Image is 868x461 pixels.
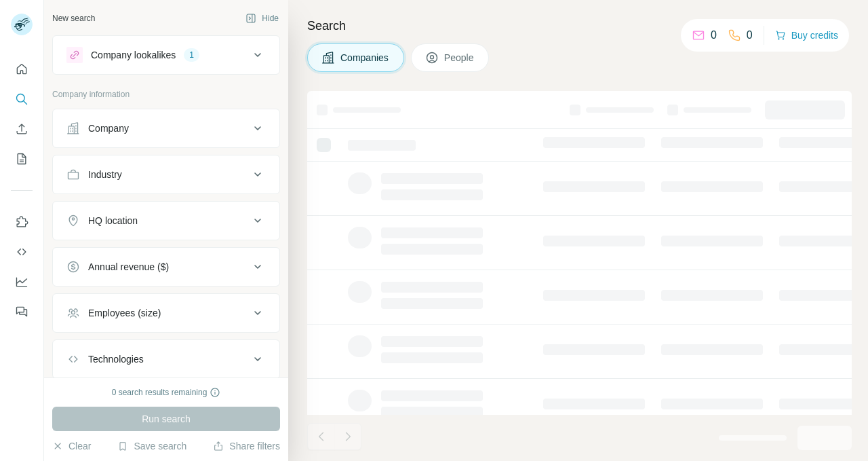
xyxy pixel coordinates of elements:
button: Company lookalikes1 [53,39,279,71]
button: Employees (size) [53,297,279,329]
button: My lists [11,147,33,171]
button: HQ location [53,204,279,237]
span: Companies [340,51,390,64]
button: Company [53,112,279,145]
div: Company [88,122,129,135]
button: Save search [117,439,186,453]
button: Technologies [53,343,279,375]
button: Feedback [11,299,33,324]
div: 0 search results remaining [112,386,221,399]
button: Dashboard [11,270,33,294]
button: Use Surfe API [11,240,33,264]
div: Technologies [88,352,144,366]
div: Company lookalikes [91,48,176,62]
button: Quick start [11,57,33,81]
div: Employees (size) [88,306,161,320]
p: 0 [747,27,753,43]
button: Industry [53,158,279,191]
p: Company information [52,88,280,100]
p: 0 [711,27,717,43]
button: Use Surfe on LinkedIn [11,210,33,234]
div: Industry [88,168,122,181]
button: Buy credits [775,26,838,45]
div: 1 [184,49,199,61]
div: New search [52,12,95,24]
h4: Search [307,16,852,35]
button: Enrich CSV [11,117,33,141]
button: Share filters [213,439,280,453]
button: Annual revenue ($) [53,251,279,283]
div: Annual revenue ($) [88,260,169,274]
button: Search [11,87,33,111]
button: Clear [52,439,91,453]
span: People [444,51,475,64]
button: Hide [236,8,288,29]
div: HQ location [88,214,138,227]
